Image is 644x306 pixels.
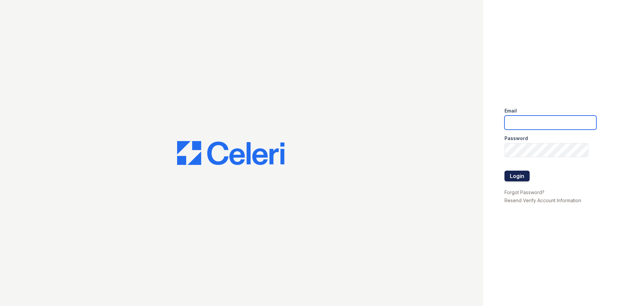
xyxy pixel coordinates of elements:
[504,189,544,195] a: Forgot Password?
[504,107,517,114] label: Email
[504,198,581,203] a: Resend Verify Account Information
[504,171,530,181] button: Login
[504,135,528,142] label: Password
[177,141,284,165] img: CE_Logo_Blue-a8612792a0a2168367f1c8372b55b34899dd931a85d93a1a3d3e32e68fde9ad4.png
